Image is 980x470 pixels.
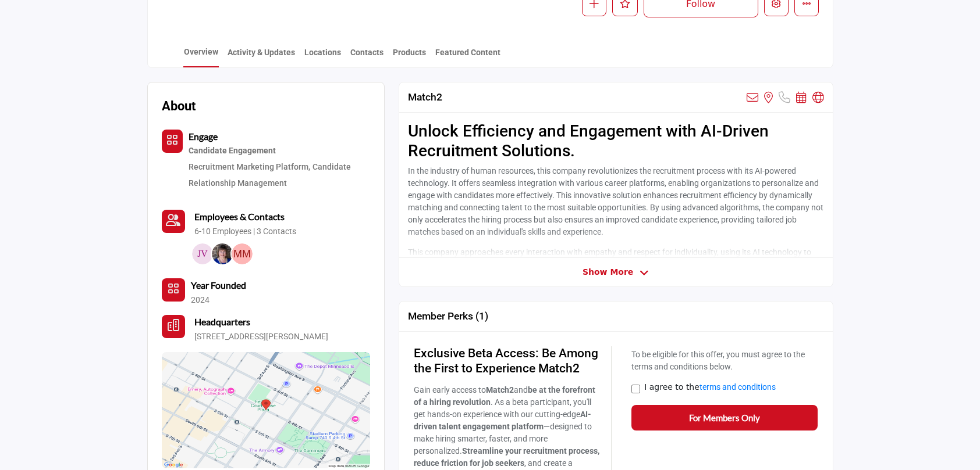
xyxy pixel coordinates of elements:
[689,411,760,425] span: For Members Only
[162,278,185,302] button: No of member icon
[189,143,370,159] a: Candidate Engagement
[194,315,250,329] b: Headquarters
[486,385,514,394] strong: Match2
[227,46,296,67] a: Activity & Updates
[631,405,817,430] button: For Members Only
[189,132,218,142] a: Engage
[191,278,246,292] b: Year Founded
[189,162,351,188] a: Candidate Relationship Management
[408,310,488,322] h5: Member Perks (1)
[408,91,442,103] h2: Match2
[700,382,776,392] a: terms and conditions
[414,446,599,468] strong: Streamline your recruitment process, reduce friction for job seekers
[232,243,253,264] img: Matias M.
[194,226,296,238] a: 6-10 Employees | 3 Contacts
[583,266,633,278] span: Show More
[162,96,196,116] h2: About
[189,143,370,159] div: Strategies and tools for maintaining active and engaging interactions with potential candidates.
[192,243,213,264] img: Jen V.
[162,210,185,233] a: Link of redirect to contact page
[191,295,210,306] p: 2024
[631,349,817,373] p: To be eligible for this offer, you must agree to the terms and conditions below.
[162,315,185,338] button: Headquarter icon
[414,385,595,407] strong: be at the forefront of a hiring revolution
[392,46,427,67] a: Products
[162,210,185,233] button: Contact-Employee Icon
[212,243,233,264] img: Elaine O.
[194,331,328,343] p: [STREET_ADDRESS][PERSON_NAME]
[194,210,285,224] a: Employees & Contacts
[414,346,603,375] h2: Exclusive Beta Access: Be Among the First to Experience Match2
[162,352,370,468] img: Location Map
[408,165,824,238] p: In the industry of human resources, this company revolutionizes the recruitment process with its ...
[644,381,776,393] label: I agree to the
[304,46,342,67] a: Locations
[350,46,384,67] a: Contacts
[194,211,285,222] b: Employees & Contacts
[189,131,218,142] b: Engage
[631,385,640,393] input: Select Terms & Conditions
[408,121,824,160] h2: Unlock Efficiency and Engagement with AI-Driven Recruitment Solutions.
[408,246,824,332] p: This company approaches every interaction with empathy and respect for individuality, using its A...
[183,46,219,67] a: Overview
[414,410,591,431] strong: AI-driven talent engagement platform
[162,130,183,153] button: Category Icon
[189,162,310,171] a: Recruitment Marketing Platform,
[435,46,501,67] a: Featured Content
